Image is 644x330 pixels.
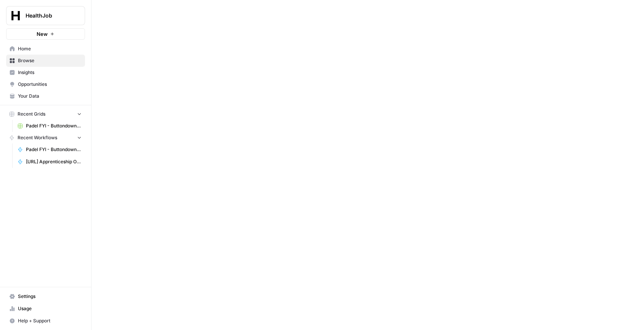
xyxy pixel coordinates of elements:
a: Usage [6,303,85,315]
a: [URL] Apprenticeship Output Rewrite [14,156,85,168]
a: Your Data [6,90,85,102]
a: Home [6,43,85,55]
span: Insights [18,69,82,76]
img: HealthJob Logo [9,9,22,23]
button: Recent Grids [6,108,85,120]
button: Recent Workflows [6,132,85,143]
a: Insights [6,66,85,79]
span: Settings [18,293,82,300]
button: New [6,28,85,40]
span: Recent Grids [18,111,45,118]
a: Browse [6,55,85,67]
span: Browse [18,57,82,64]
button: Workspace: HealthJob [6,6,85,25]
span: HealthJob [26,12,72,19]
span: New [37,30,48,38]
a: Padel FYI - Buttondown -Newsletter Generation [14,143,85,156]
span: Opportunities [18,81,82,88]
a: Settings [6,290,85,303]
span: Recent Workflows [18,134,57,141]
span: [URL] Apprenticeship Output Rewrite [26,158,82,165]
a: Padel FYI - Buttondown -Newsletter Generation Grid [14,120,85,132]
span: Padel FYI - Buttondown -Newsletter Generation [26,146,82,153]
span: Usage [18,305,82,312]
a: Opportunities [6,78,85,90]
span: Home [18,45,82,52]
button: Help + Support [6,315,85,327]
span: Your Data [18,93,82,100]
span: Padel FYI - Buttondown -Newsletter Generation Grid [26,122,82,129]
span: Help + Support [18,317,82,324]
